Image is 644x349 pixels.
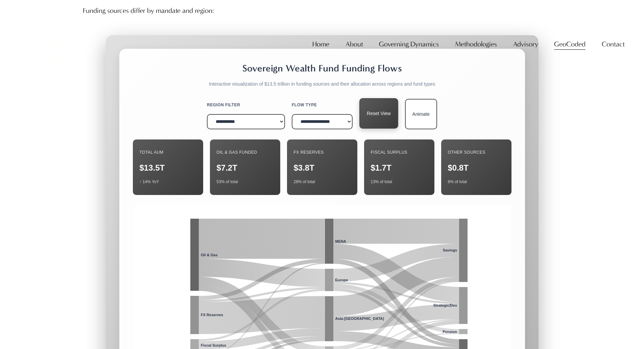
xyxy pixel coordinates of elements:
[217,176,273,188] div: 53% of total
[448,176,505,188] div: 6% of total
[513,38,538,50] span: Advisory
[455,37,497,51] a: folder dropdown
[345,37,363,51] a: folder dropdown
[359,98,398,129] button: Reset View
[448,161,505,174] div: $0.8T
[217,146,273,159] div: Oil & Gas Funded
[602,38,625,50] span: Contact
[312,37,329,51] a: Home
[140,176,196,188] div: ↑ 14% YoY
[345,38,363,50] span: About
[140,161,196,174] div: $13.5T
[554,38,586,50] span: GeoCoded
[207,99,285,111] label: Region Filter
[371,176,428,188] div: 13% of total
[294,176,351,188] div: 28% of total
[371,161,428,174] div: $1.7T
[379,38,439,50] span: Governing Dynamics
[602,37,625,51] a: folder dropdown
[554,37,586,51] a: folder dropdown
[513,37,538,51] a: folder dropdown
[217,161,273,174] div: $7.2T
[455,38,497,50] span: Methodologies
[294,146,351,159] div: FX Reserves
[19,13,81,75] img: Christopher Sanchez &amp; Co.
[292,99,353,111] label: Flow Type
[448,146,505,159] div: Other Sources
[371,146,428,159] div: Fiscal Surplus
[294,161,351,174] div: $3.8T
[379,37,439,51] a: folder dropdown
[140,146,196,159] div: Total AUM
[405,99,437,129] button: Animate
